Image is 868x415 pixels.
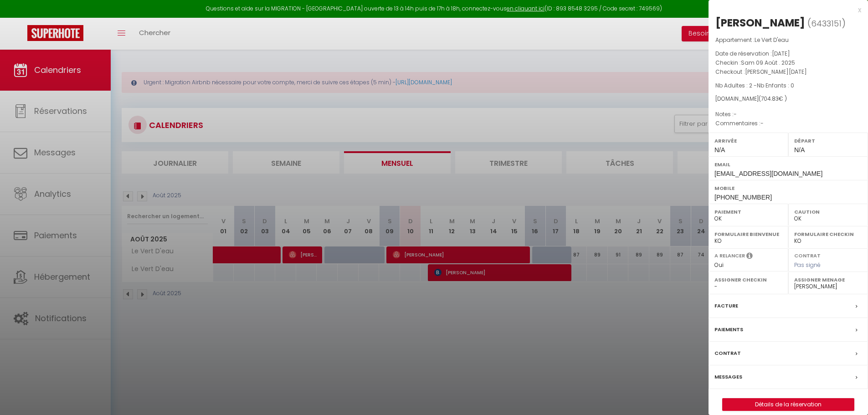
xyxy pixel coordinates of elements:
[794,146,805,154] span: N/A
[755,36,789,44] span: Le Vert D'eau
[772,50,790,57] span: [DATE]
[761,95,779,102] span: 704.83
[714,207,782,216] label: Paiement
[714,372,742,382] label: Messages
[757,82,794,89] span: Nb Enfants : 0
[734,110,737,118] span: -
[714,252,745,260] label: A relancer
[714,170,822,177] span: [EMAIL_ADDRESS][DOMAIN_NAME]
[714,194,772,201] span: [PHONE_NUMBER]
[715,15,805,30] div: [PERSON_NAME]
[794,252,821,258] label: Contrat
[794,136,862,145] label: Départ
[723,399,854,410] a: Détails de la réservation
[807,17,846,30] span: ( )
[794,275,862,284] label: Assigner Menage
[722,398,854,411] button: Détails de la réservation
[715,110,861,119] p: Notes :
[746,252,753,262] i: Sélectionner OUI si vous souhaiter envoyer les séquences de messages post-checkout
[714,160,862,169] label: Email
[715,67,861,77] p: Checkout :
[715,95,861,103] div: [DOMAIN_NAME]
[794,261,821,269] span: Pas signé
[715,82,794,89] span: Nb Adultes : 2 -
[714,348,741,358] label: Contrat
[714,275,782,284] label: Assigner Checkin
[794,230,862,239] label: Formulaire Checkin
[759,95,787,102] span: ( € )
[715,58,861,67] p: Checkin :
[714,136,782,145] label: Arrivée
[714,230,782,239] label: Formulaire Bienvenue
[715,36,861,45] p: Appartement :
[714,184,862,193] label: Mobile
[715,119,861,128] p: Commentaires :
[794,207,862,216] label: Caution
[714,325,743,334] label: Paiements
[741,59,795,67] span: Sam 09 Août . 2025
[715,49,861,58] p: Date de réservation :
[830,377,868,415] iframe: LiveChat chat widget
[714,301,738,311] label: Facture
[709,5,861,15] div: x
[811,18,842,29] span: 6433151
[760,119,764,127] span: -
[745,68,807,76] span: [PERSON_NAME][DATE]
[714,146,725,154] span: N/A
